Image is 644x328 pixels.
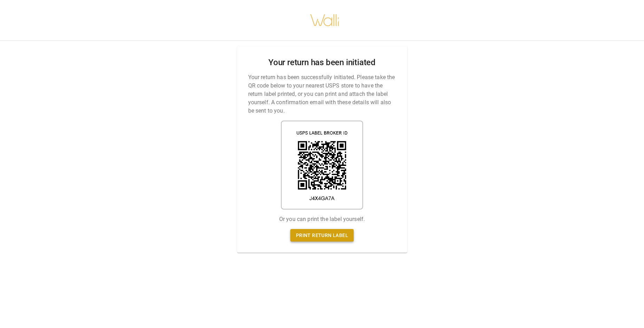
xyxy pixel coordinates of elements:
[279,215,365,223] p: Or you can print the label yourself.
[281,121,363,209] img: shipping label qr code
[268,58,376,68] h2: Your return has been initiated
[248,73,396,115] p: Your return has been successfully initiated. Please take the QR code below to your nearest USPS s...
[310,5,340,35] img: walli-inc.myshopify.com
[290,229,354,242] a: Print return label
